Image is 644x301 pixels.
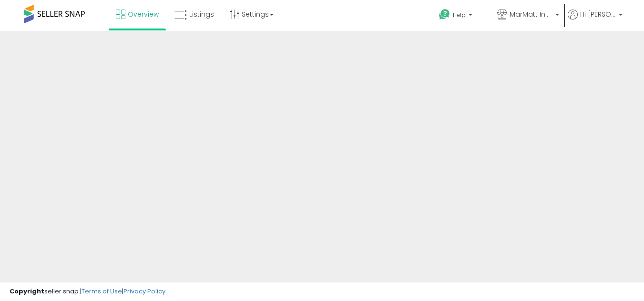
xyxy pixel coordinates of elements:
i: Get Help [439,9,450,20]
a: Hi [PERSON_NAME] [568,10,623,31]
a: Help [431,1,489,31]
div: seller snap | | [10,287,165,296]
span: MarMatt Industries LLC [510,10,552,19]
span: Hi [PERSON_NAME] [580,10,616,19]
strong: Copyright [10,287,44,296]
span: Overview [128,10,159,19]
span: Listings [189,10,214,19]
span: Help [453,11,466,19]
a: Terms of Use [82,287,122,296]
a: Privacy Policy [123,287,165,296]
